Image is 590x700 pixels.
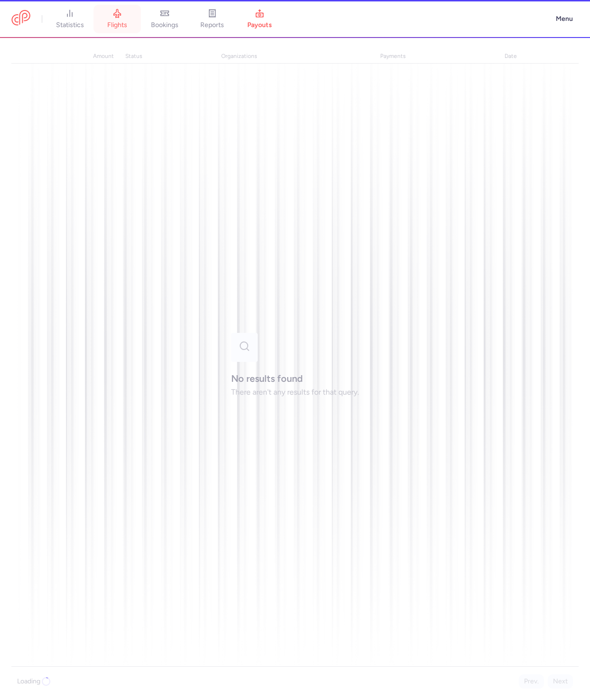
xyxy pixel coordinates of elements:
span: reports [200,21,224,29]
a: reports [188,9,236,29]
span: statistics [56,21,84,29]
a: CitizenPlane red outlined logo [11,10,30,28]
span: bookings [151,21,178,29]
a: flights [94,9,141,29]
a: statistics [46,9,94,29]
a: bookings [141,9,188,29]
span: payouts [247,21,272,29]
button: Menu [550,10,579,28]
span: flights [107,21,127,29]
a: payouts [236,9,283,29]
